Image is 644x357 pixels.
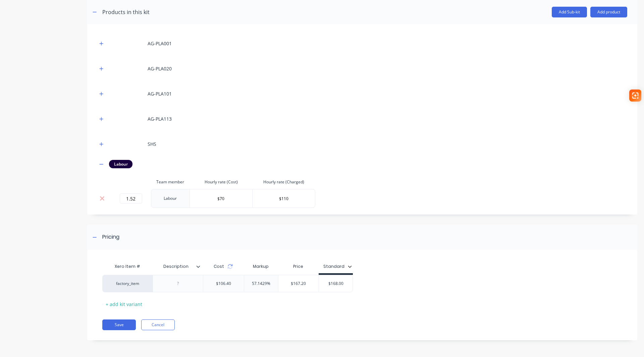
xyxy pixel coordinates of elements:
[190,193,252,203] input: $0.0000
[244,275,278,292] div: 57.1429%
[190,175,253,189] th: Hourly rate (Cost)
[278,275,319,292] div: $167.20
[109,281,146,287] div: factory_item
[102,275,353,292] div: factory_item$106.4057.1429%$167.20$168.00
[203,260,244,273] div: Cost
[151,175,190,189] th: Team member
[102,260,153,273] div: Xero Item #
[278,260,319,273] div: Price
[148,115,172,122] div: AG-PLA113
[153,258,199,275] div: Description
[323,263,344,270] div: Standard
[253,175,315,189] th: Hourly rate (Charged)
[151,189,190,208] td: Labour
[211,275,236,292] div: $106.40
[214,263,224,270] span: Cost
[153,260,203,273] div: Description
[120,193,142,203] input: 0
[590,7,627,17] button: Add product
[148,140,156,147] div: SHS
[148,90,172,97] div: AG-PLA101
[102,319,136,330] button: Save
[552,7,587,17] button: Add Sub-kit
[148,65,172,72] div: AG-PLA020
[141,319,175,330] button: Cancel
[244,260,278,273] div: Markup
[102,233,119,241] div: Pricing
[319,275,353,292] div: $168.00
[320,261,355,272] button: Standard
[148,40,172,47] div: AG-PLA001
[102,8,150,16] div: Products in this kit
[102,299,146,309] div: + add kit variant
[253,193,315,203] input: $0.0000
[109,160,132,168] div: Labour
